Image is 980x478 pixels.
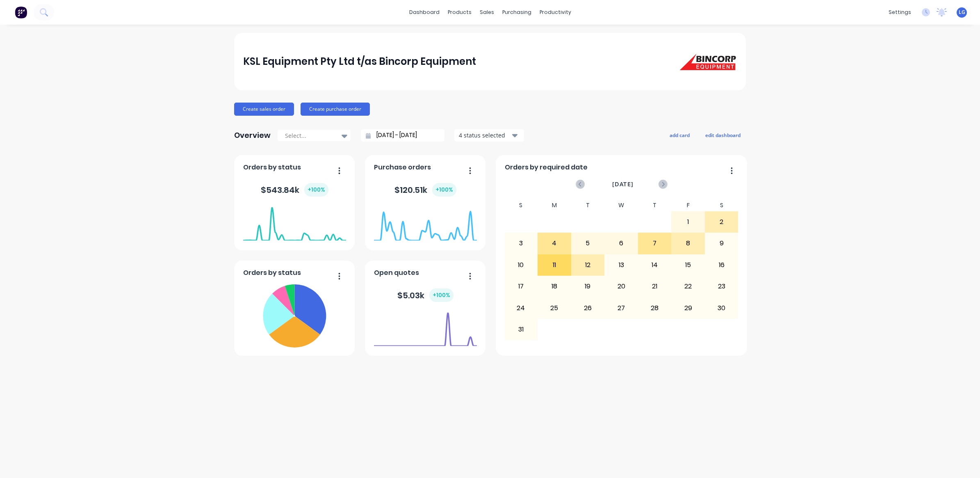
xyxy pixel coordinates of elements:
div: productivity [536,6,575,18]
span: Purchase orders [374,162,431,172]
span: Orders by status [243,162,301,172]
div: 4 status selected [459,131,511,140]
div: $ 5.03k [397,288,454,302]
div: $ 543.84k [261,183,328,197]
div: 14 [638,255,671,275]
div: Overview [234,127,271,144]
div: $ 120.51k [394,183,456,197]
div: products [444,6,476,18]
div: 20 [605,276,638,297]
div: M [538,199,571,211]
div: S [504,199,538,211]
div: KSL Equipment Pty Ltd t/as Bincorp Equipment [243,53,476,70]
div: T [638,199,672,211]
div: 10 [505,255,538,275]
button: 4 status selected [454,129,524,142]
div: + 100 % [304,183,328,197]
div: 28 [638,297,671,318]
div: 9 [705,233,738,254]
button: Create purchase order [301,103,370,116]
div: + 100 % [429,288,454,302]
div: 17 [505,276,538,297]
div: sales [476,6,498,18]
div: 21 [638,276,671,297]
div: 15 [672,255,704,275]
div: 29 [672,297,704,318]
span: Orders by required date [505,162,588,172]
div: 6 [605,233,638,254]
img: KSL Equipment Pty Ltd t/as Bincorp Equipment [679,53,737,71]
div: 8 [672,233,704,254]
div: 31 [505,319,538,340]
span: [DATE] [612,180,634,189]
div: 30 [705,297,738,318]
div: 5 [572,233,604,254]
div: 13 [605,255,638,275]
div: 22 [672,276,704,297]
div: 23 [705,276,738,297]
img: Factory [15,6,27,18]
div: T [571,199,605,211]
button: add card [664,130,695,140]
div: 18 [538,276,571,297]
div: purchasing [498,6,536,18]
a: dashboard [405,6,444,18]
div: F [671,199,705,211]
div: 12 [572,255,604,275]
div: S [705,199,738,211]
div: 11 [538,255,571,275]
div: + 100 % [432,183,456,197]
span: Open quotes [374,268,419,278]
div: 4 [538,233,571,254]
button: Create sales order [234,103,294,116]
div: 25 [538,297,571,318]
div: 7 [638,233,671,254]
div: 27 [605,297,638,318]
span: LG [959,9,965,16]
div: 26 [572,297,604,318]
div: 2 [705,212,738,232]
div: 1 [672,212,704,232]
div: settings [884,6,915,18]
div: 16 [705,255,738,275]
button: edit dashboard [700,130,746,140]
div: 24 [505,297,538,318]
div: W [604,199,638,211]
div: 19 [572,276,604,297]
div: 3 [505,233,538,254]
